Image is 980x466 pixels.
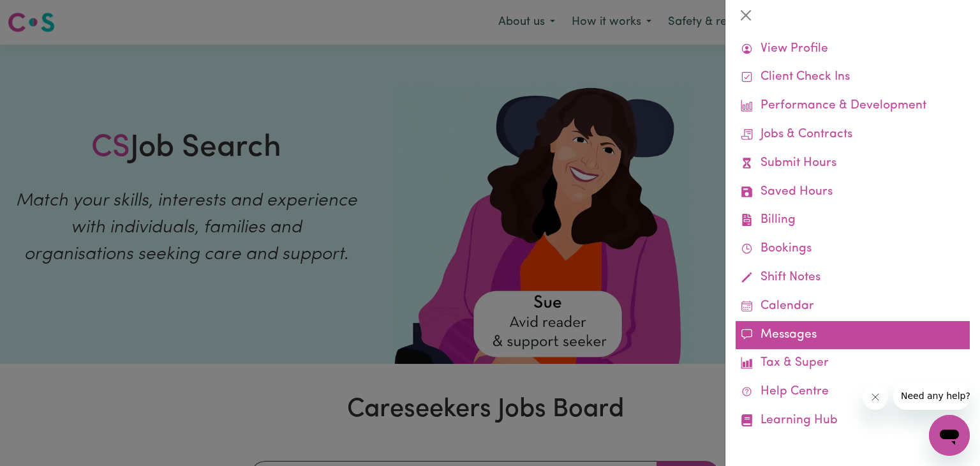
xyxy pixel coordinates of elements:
button: Close [736,5,756,26]
a: Help Centre [736,378,970,407]
a: Calendar [736,292,970,321]
iframe: Button to launch messaging window [929,415,970,456]
a: Billing [736,206,970,235]
a: Shift Notes [736,264,970,292]
a: Tax & Super [736,349,970,378]
iframe: Close message [863,384,888,410]
a: Submit Hours [736,149,970,178]
span: Need any help? [8,9,77,19]
a: Bookings [736,235,970,264]
iframe: Message from company [893,382,970,410]
a: Client Check Ins [736,63,970,92]
a: Messages [736,321,970,350]
a: Performance & Development [736,92,970,121]
a: View Profile [736,35,970,64]
a: Learning Hub [736,407,970,435]
a: Saved Hours [736,178,970,207]
a: Jobs & Contracts [736,121,970,149]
